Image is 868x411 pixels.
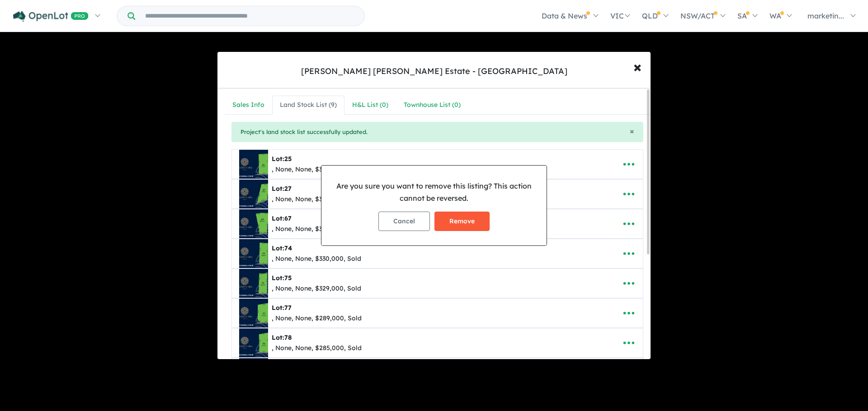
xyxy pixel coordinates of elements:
p: Are you sure you want to remove this listing? This action cannot be reversed. [329,180,539,204]
img: Openlot PRO Logo White [13,11,89,22]
button: Remove [434,212,490,231]
button: Cancel [378,212,430,231]
input: Try estate name, suburb, builder or developer [137,6,363,26]
span: marketin... [807,11,844,20]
